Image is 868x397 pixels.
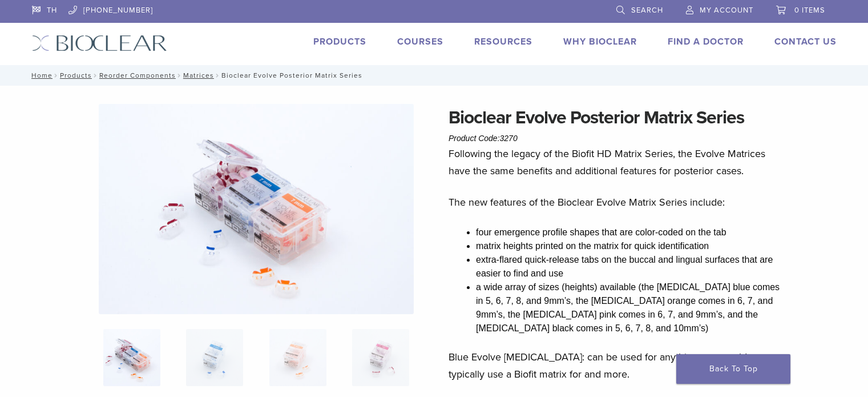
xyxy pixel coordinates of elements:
span: / [176,73,183,78]
li: four emergence profile shapes that are color-coded on the tab [476,226,784,239]
span: / [214,73,221,78]
li: extra-flared quick-release tabs on the buccal and lingual surfaces that are easier to find and use [476,253,784,280]
span: / [92,73,99,78]
a: Why Bioclear [563,36,637,47]
a: Find A Doctor [668,36,744,47]
span: 0 items [794,6,825,15]
a: Contact Us [774,36,837,47]
a: Courses [397,36,443,47]
a: Products [60,71,92,79]
img: Bioclear Evolve Posterior Matrix Series - Image 3 [269,329,326,386]
img: Bioclear [32,35,167,51]
a: Products [313,36,366,47]
span: My Account [700,6,753,15]
img: Bioclear Evolve Posterior Matrix Series - Image 4 [352,329,409,386]
a: Matrices [183,71,214,79]
p: Following the legacy of the Biofit HD Matrix Series, the Evolve Matrices have the same benefits a... [449,145,784,179]
img: Evolve-refills-2 [99,104,414,314]
span: Search [631,6,663,15]
a: Home [28,71,53,79]
h1: Bioclear Evolve Posterior Matrix Series [449,104,784,131]
li: matrix heights printed on the matrix for quick identification [476,239,784,253]
p: Blue Evolve [MEDICAL_DATA]: can be used for anything you would typically use a Biofit matrix for ... [449,348,784,383]
span: 3270 [500,134,518,143]
p: The new features of the Bioclear Evolve Matrix Series include: [449,194,784,211]
nav: Bioclear Evolve Posterior Matrix Series [23,65,845,86]
a: Resources [474,36,532,47]
span: / [53,73,60,78]
a: Reorder Components [99,71,176,79]
img: Bioclear Evolve Posterior Matrix Series - Image 2 [186,329,243,386]
li: a wide array of sizes (heights) available (the [MEDICAL_DATA] blue comes in 5, 6, 7, 8, and 9mm’s... [476,280,784,335]
img: Evolve-refills-2-324x324.jpg [103,329,160,386]
a: Back To Top [676,354,790,384]
span: Product Code: [449,134,518,143]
